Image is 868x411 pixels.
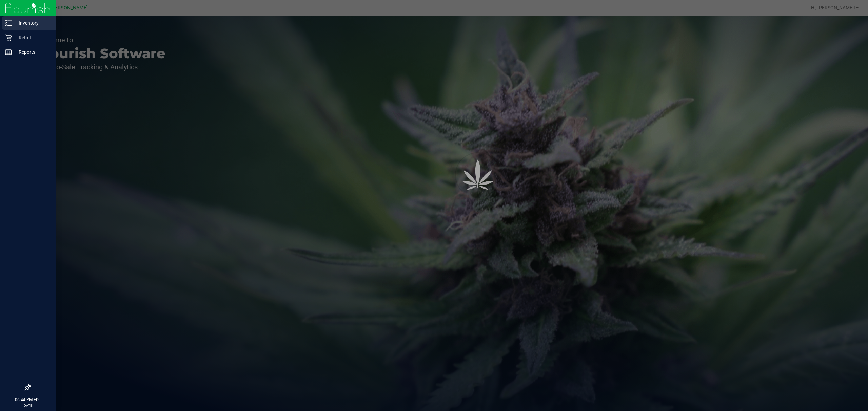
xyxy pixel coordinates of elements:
p: [DATE] [3,403,53,408]
inline-svg: Retail [5,34,12,41]
p: Reports [12,48,53,56]
p: Retail [12,34,53,42]
inline-svg: Reports [5,49,12,56]
p: Inventory [12,19,53,27]
inline-svg: Inventory [5,20,12,26]
p: 06:44 PM EDT [3,397,53,403]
